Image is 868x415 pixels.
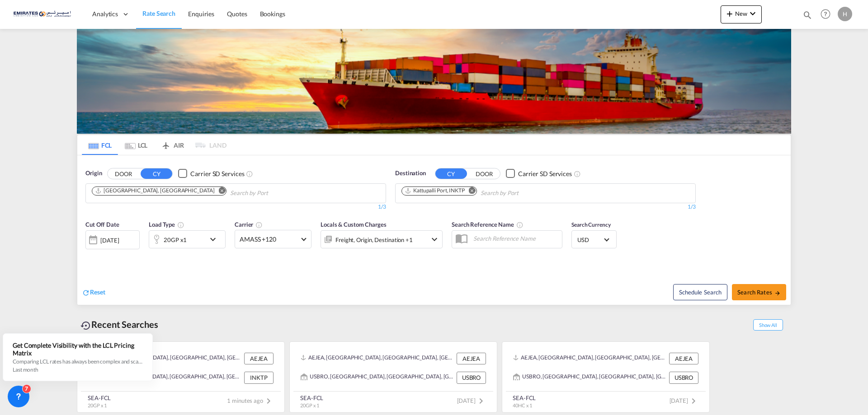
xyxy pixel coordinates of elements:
[77,314,162,335] div: Recent Searches
[82,135,118,155] md-tab-item: FCL
[457,372,486,383] div: USBRO
[108,168,139,179] button: DOOR
[395,169,426,178] span: Destination
[188,10,214,18] span: Enquiries
[721,5,762,23] button: icon-plus 400-fgNewicon-chevron-down
[82,135,226,155] md-pagination-wrapper: Use the left and right arrow keys to navigate between tabs
[838,7,852,21] div: H
[513,353,667,364] div: AEJEA, Jebel Ali, United Arab Emirates, Middle East, Middle East
[429,234,440,245] md-icon: icon-chevron-down
[85,169,102,178] span: Origin
[802,10,812,23] div: icon-magnify
[77,341,285,413] recent-search-card: AEJEA, [GEOGRAPHIC_DATA], [GEOGRAPHIC_DATA], [GEOGRAPHIC_DATA], [GEOGRAPHIC_DATA] AEJEAINKTP, [GE...
[212,187,226,196] button: Remove
[149,221,184,228] span: Load Type
[518,169,572,178] div: Carrier SD Services
[688,396,699,406] md-icon: icon-chevron-right
[576,233,612,246] md-select: Select Currency: $ USDUnited States Dollar
[77,29,791,134] img: LCL+%26+FCL+BACKGROUND.png
[673,284,727,300] button: Note: By default Schedule search will only considerorigin ports, destination ports and cut off da...
[85,203,386,211] div: 1/3
[516,221,524,228] md-icon: Your search will be saved by the below given name
[669,372,698,383] div: USBRO
[178,169,244,178] md-checkbox: Checkbox No Ink
[732,284,786,300] button: Search Ratesicon-arrow-right
[737,289,781,296] span: Search Rates
[142,9,175,17] span: Rate Search
[85,221,119,228] span: Cut Off Date
[452,221,524,228] span: Search Reference Name
[301,353,454,364] div: AEJEA, Jebel Ali, United Arab Emirates, Middle East, Middle East
[574,170,581,177] md-icon: Unchecked: Search for CY (Container Yard) services for all selected carriers.Checked : Search for...
[435,168,467,179] button: CY
[82,289,90,297] md-icon: icon-refresh
[141,168,172,179] button: CY
[818,6,838,23] div: Help
[400,184,570,201] md-chips-wrap: Chips container. Use arrow keys to select chips.
[321,221,387,228] span: Locals & Custom Charges
[670,397,699,404] span: [DATE]
[227,397,274,404] span: 1 minutes ago
[774,290,781,296] md-icon: icon-arrow-right
[753,319,783,331] span: Show All
[88,372,242,383] div: INKTP, Kattupalli Port, India, Indian Subcontinent, Asia Pacific
[160,140,171,147] md-icon: icon-airplane
[230,186,316,201] input: Chips input.
[300,402,319,408] span: 20GP x 1
[724,10,758,17] span: New
[481,186,566,201] input: Chips input.
[747,8,758,19] md-icon: icon-chevron-down
[85,230,140,249] div: [DATE]
[469,232,562,245] input: Search Reference Name
[95,187,216,195] div: Press delete to remove this chip.
[457,397,486,404] span: [DATE]
[88,402,107,408] span: 20GP x 1
[190,169,244,178] div: Carrier SD Services
[502,341,710,413] recent-search-card: AEJEA, [GEOGRAPHIC_DATA], [GEOGRAPHIC_DATA], [GEOGRAPHIC_DATA], [GEOGRAPHIC_DATA] AEJEAUSBRO, [GE...
[395,203,696,211] div: 1/3
[100,236,119,244] div: [DATE]
[208,234,223,245] md-icon: icon-chevron-down
[227,10,247,18] span: Quotes
[235,221,263,228] span: Carrier
[321,230,443,248] div: Freight Origin Destination Factory Stuffingicon-chevron-down
[263,396,274,406] md-icon: icon-chevron-right
[118,135,154,155] md-tab-item: LCL
[571,221,611,228] span: Search Currency
[260,10,285,18] span: Bookings
[90,288,105,296] span: Reset
[405,187,465,195] div: Kattupalli Port, INKTP
[255,221,263,228] md-icon: The selected Trucker/Carrierwill be displayed in the rate results If the rates are from another f...
[301,372,454,383] div: USBRO, Brownsville, TX, United States, North America, Americas
[14,4,75,24] img: c67187802a5a11ec94275b5db69a26e6.png
[468,168,500,179] button: DOOR
[289,341,497,413] recent-search-card: AEJEA, [GEOGRAPHIC_DATA], [GEOGRAPHIC_DATA], [GEOGRAPHIC_DATA], [GEOGRAPHIC_DATA] AEJEAUSBRO, [GE...
[335,233,413,246] div: Freight Origin Destination Factory Stuffing
[77,155,791,305] div: OriginDOOR CY Checkbox No InkUnchecked: Search for CY (Container Yard) services for all selected ...
[240,235,298,244] span: AMASS +120
[802,10,812,20] md-icon: icon-magnify
[476,396,486,406] md-icon: icon-chevron-right
[164,233,187,246] div: 20GP x1
[177,221,184,228] md-icon: icon-information-outline
[244,372,274,383] div: INKTP
[88,353,242,364] div: AEJEA, Jebel Ali, United Arab Emirates, Middle East, Middle East
[463,187,476,196] button: Remove
[669,353,698,364] div: AEJEA
[818,6,833,22] span: Help
[80,320,91,331] md-icon: icon-backup-restore
[92,9,118,19] span: Analytics
[82,288,105,298] div: icon-refreshReset
[724,8,735,19] md-icon: icon-plus 400-fg
[246,170,253,177] md-icon: Unchecked: Search for CY (Container Yard) services for all selected carriers.Checked : Search for...
[506,169,572,178] md-checkbox: Checkbox No Ink
[85,248,92,261] md-datepicker: Select
[577,236,603,244] span: USD
[457,353,486,364] div: AEJEA
[513,394,536,402] div: SEA-FCL
[90,184,320,201] md-chips-wrap: Chips container. Use arrow keys to select chips.
[513,402,532,408] span: 40HC x 1
[88,394,111,402] div: SEA-FCL
[154,135,190,155] md-tab-item: AIR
